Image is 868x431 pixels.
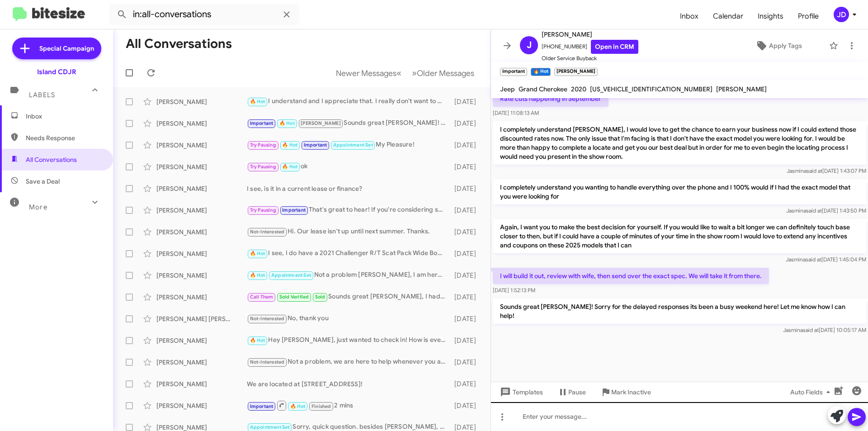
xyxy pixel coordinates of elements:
[330,64,407,82] button: Previous
[732,38,825,54] button: Apply Tags
[806,207,822,214] span: said at
[250,207,276,213] span: Try Pausing
[450,119,483,128] div: [DATE]
[450,401,483,410] div: [DATE]
[304,142,327,148] span: Important
[247,161,450,172] div: ok
[450,97,483,106] div: [DATE]
[450,314,483,323] div: [DATE]
[791,3,826,29] span: Profile
[450,184,483,193] div: [DATE]
[806,256,821,263] span: said at
[550,384,593,400] button: Pause
[156,206,247,215] div: [PERSON_NAME]
[26,112,103,121] span: Inbox
[450,271,483,280] div: [DATE]
[250,403,274,409] span: Important
[26,155,77,164] span: All Conversations
[156,249,247,258] div: [PERSON_NAME]
[247,313,450,324] div: No, thank you
[450,206,483,215] div: [DATE]
[706,3,750,29] span: Calendar
[542,54,638,63] span: Older Service Buyback
[493,109,539,116] span: [DATE] 11:08:13 AM
[156,293,247,302] div: [PERSON_NAME]
[156,271,247,280] div: [PERSON_NAME]
[247,379,450,388] div: We are located at [STREET_ADDRESS]!
[250,229,285,235] span: Not-Interested
[282,164,297,170] span: 🔥 Hot
[542,29,638,40] span: [PERSON_NAME]
[787,167,866,174] span: Jasmina [DATE] 1:43:07 PM
[109,4,299,25] input: Search
[590,85,712,93] span: [US_VEHICLE_IDENTIFICATION_NUMBER]
[336,68,396,78] span: Newer Messages
[450,249,483,258] div: [DATE]
[247,292,450,302] div: Sounds great [PERSON_NAME], I had notified [PERSON_NAME]. Was he able to reach you?
[673,3,706,29] a: Inbox
[156,379,247,388] div: [PERSON_NAME]
[803,327,819,333] span: said at
[26,133,103,142] span: Needs Response
[786,207,866,214] span: Jasmina [DATE] 1:43:50 PM
[247,357,450,367] div: Not a problem, we are here to help whenever you are ready!
[156,227,247,237] div: [PERSON_NAME]
[493,298,866,324] p: Sounds great [PERSON_NAME]! Sorry for the delayed responses its been a busy weekend here! Let me ...
[333,142,373,148] span: Appointment Set
[271,272,311,278] span: Appointment Set
[156,97,247,106] div: [PERSON_NAME]
[250,424,290,430] span: Appointment Set
[282,207,306,213] span: Important
[29,91,55,99] span: Labels
[531,68,550,76] small: 🔥 Hot
[156,119,247,128] div: [PERSON_NAME]
[156,314,247,323] div: [PERSON_NAME] [PERSON_NAME]
[542,40,638,54] span: [PHONE_NUMBER]
[12,38,101,59] a: Special Campaign
[568,384,586,400] span: Pause
[834,7,849,22] div: JD
[250,359,285,365] span: Not-Interested
[769,38,802,54] span: Apply Tags
[417,68,474,78] span: Older Messages
[750,3,791,29] a: Insights
[826,7,858,22] button: JD
[29,203,47,211] span: More
[450,336,483,345] div: [DATE]
[247,335,450,346] div: Hey [PERSON_NAME], just wanted to check in! How is everything?
[807,167,822,174] span: said at
[493,121,866,165] p: I completely understand [PERSON_NAME], I would love to get the chance to earn your business now i...
[250,272,265,278] span: 🔥 Hot
[396,67,401,79] span: «
[37,67,76,76] div: Island CDJR
[450,358,483,367] div: [DATE]
[412,67,417,79] span: »
[279,120,295,126] span: 🔥 Hot
[247,140,450,150] div: My Pleasure!
[716,85,767,93] span: [PERSON_NAME]
[282,142,297,148] span: 🔥 Hot
[450,141,483,150] div: [DATE]
[450,293,483,302] div: [DATE]
[783,384,841,400] button: Auto Fields
[311,403,331,409] span: Finished
[331,64,480,82] nav: Page navigation example
[786,256,866,263] span: Jasmina [DATE] 1:45:04 PM
[406,64,480,82] button: Next
[247,184,450,193] div: I see, is it in a current lease or finance?
[290,403,306,409] span: 🔥 Hot
[519,85,567,93] span: Grand Cherokee
[591,40,638,54] a: Open in CRM
[554,68,598,76] small: [PERSON_NAME]
[250,337,265,343] span: 🔥 Hot
[450,162,483,171] div: [DATE]
[39,44,94,53] span: Special Campaign
[247,96,450,107] div: I understand and I appreciate that. I really don't want to mislead you in any way an I appreciate...
[527,38,532,52] span: J
[247,400,450,411] div: 2 mins
[156,162,247,171] div: [PERSON_NAME]
[493,219,866,253] p: Again, I want you to make the best decision for yourself. If you would like to wait a bit longer ...
[493,179,866,204] p: I completely understand you wanting to handle everything over the phone and I 100% would if I had...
